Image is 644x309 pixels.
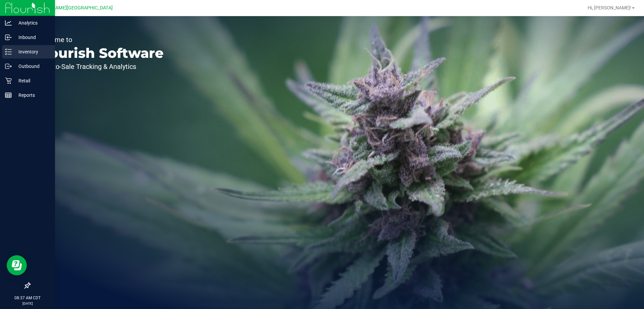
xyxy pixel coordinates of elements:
[3,301,52,306] p: [DATE]
[12,91,52,99] p: Reports
[5,63,12,70] inline-svg: Outbound
[5,92,12,99] inline-svg: Reports
[5,48,12,55] inline-svg: Inventory
[24,5,113,11] span: Ft [PERSON_NAME][GEOGRAPHIC_DATA]
[12,77,52,85] p: Retail
[12,62,52,70] p: Outbound
[12,19,52,27] p: Analytics
[5,20,12,26] inline-svg: Analytics
[7,255,27,275] iframe: Resource center
[36,46,164,60] p: Flourish Software
[3,295,52,301] p: 08:37 AM CDT
[5,34,12,41] inline-svg: Inbound
[12,48,52,56] p: Inventory
[36,36,164,43] p: Welcome to
[5,77,12,84] inline-svg: Retail
[36,63,164,70] p: Seed-to-Sale Tracking & Analytics
[588,5,631,10] span: Hi, [PERSON_NAME]!
[12,33,52,41] p: Inbound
